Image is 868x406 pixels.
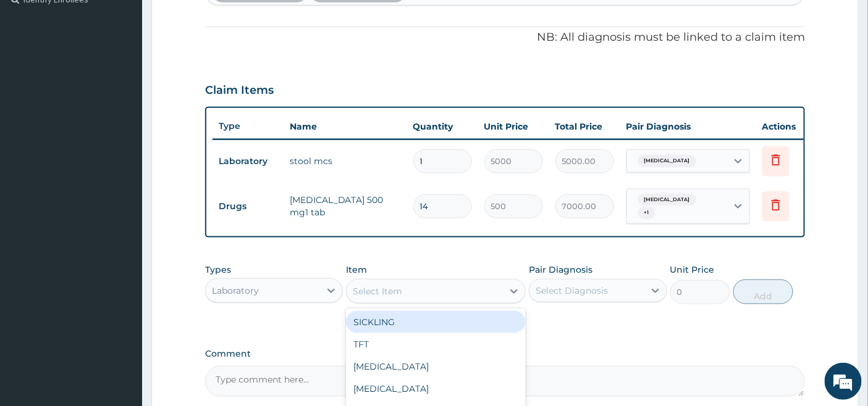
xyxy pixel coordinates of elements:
[284,149,407,173] td: stool mcs
[72,123,171,248] span: We're online!
[638,207,655,219] span: + 1
[733,280,793,304] button: Add
[346,333,526,355] div: TFT
[346,311,526,333] div: SICKLING
[205,349,806,359] label: Comment
[620,114,756,139] th: Pair Diagnosis
[213,195,284,218] td: Drugs
[353,285,402,297] div: Select Item
[23,62,50,93] img: d_794563401_company_1708531726252_794563401
[549,114,620,139] th: Total Price
[203,6,232,36] div: Minimize live chat window
[346,355,526,378] div: [MEDICAL_DATA]
[529,263,592,276] label: Pair Diagnosis
[478,114,549,139] th: Unit Price
[638,155,696,167] span: [MEDICAL_DATA]
[205,265,231,275] label: Types
[756,114,818,139] th: Actions
[284,114,407,139] th: Name
[284,188,407,225] td: [MEDICAL_DATA] 500 mg1 tab
[346,378,526,400] div: [MEDICAL_DATA]
[346,263,367,276] label: Item
[536,284,608,297] div: Select Diagnosis
[213,150,284,173] td: Laboratory
[407,114,478,139] th: Quantity
[64,69,208,85] div: Chat with us now
[670,263,715,276] label: Unit Price
[213,115,284,138] th: Type
[638,194,696,206] span: [MEDICAL_DATA]
[205,30,806,46] p: NB: All diagnosis must be linked to a claim item
[6,273,235,316] textarea: Type your message and hit 'Enter'
[205,84,274,97] h3: Claim Items
[212,284,259,297] div: Laboratory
